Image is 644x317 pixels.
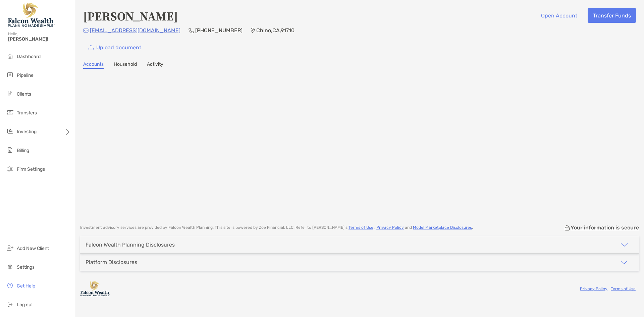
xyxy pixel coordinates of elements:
img: clients icon [6,90,14,98]
p: Investment advisory services are provided by Falcon Wealth Planning . This site is powered by Zoe... [80,225,473,230]
img: firm-settings icon [6,165,14,173]
a: Model Marketplace Disclosures [413,225,472,230]
span: Dashboard [17,54,41,59]
p: Your information is secure [571,224,639,231]
img: settings icon [6,263,14,271]
p: [PHONE_NUMBER] [195,26,243,35]
a: Upload document [83,40,146,55]
a: Terms of Use [348,225,373,230]
h4: [PERSON_NAME] [83,8,178,23]
div: Platform Disclosures [86,259,137,265]
button: Open Account [536,8,582,23]
img: transfers icon [6,108,14,116]
div: Falcon Wealth Planning Disclosures [86,242,175,248]
p: [EMAIL_ADDRESS][DOMAIN_NAME] [90,26,180,35]
span: Settings [17,264,35,270]
img: logout icon [6,300,14,308]
span: Pipeline [17,72,34,78]
img: investing icon [6,127,14,135]
a: Terms of Use [611,286,636,291]
img: button icon [89,45,94,50]
a: Privacy Policy [376,225,404,230]
img: icon arrow [620,241,628,249]
span: Firm Settings [17,166,45,172]
img: Location Icon [251,28,255,33]
button: Transfer Funds [588,8,636,23]
a: Privacy Policy [580,286,607,291]
img: billing icon [6,146,14,154]
span: Log out [17,302,33,308]
img: icon arrow [620,258,628,266]
span: Clients [17,91,31,97]
p: Chino , CA , 91710 [256,26,294,35]
img: dashboard icon [6,52,14,60]
img: Email Icon [83,29,89,33]
span: Billing [17,148,29,153]
img: Falcon Wealth Planning Logo [8,3,55,27]
img: add_new_client icon [6,244,14,252]
a: Activity [147,61,163,69]
img: Phone Icon [189,28,194,33]
span: Transfers [17,110,37,116]
img: get-help icon [6,281,14,289]
img: pipeline icon [6,71,14,79]
span: [PERSON_NAME]! [8,36,71,42]
span: Add New Client [17,246,49,251]
a: Accounts [83,61,104,69]
span: Investing [17,129,37,135]
img: company logo [80,281,110,296]
a: Household [114,61,137,69]
span: Get Help [17,283,35,289]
